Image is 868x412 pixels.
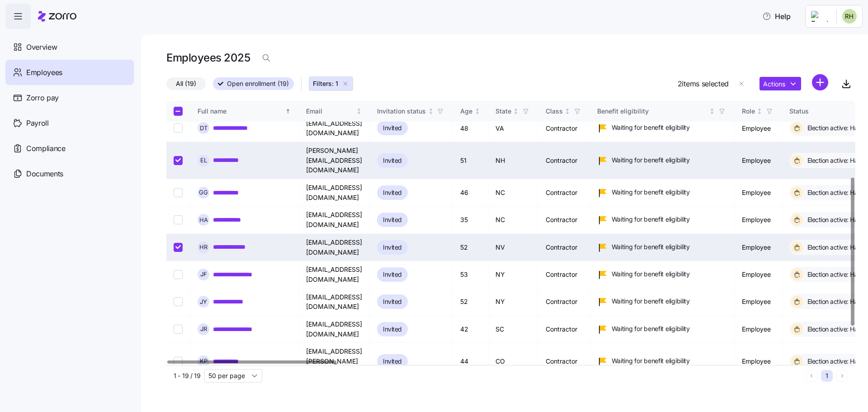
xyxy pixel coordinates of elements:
span: Invited [383,214,402,225]
span: Help [762,11,791,22]
td: Employee [735,316,782,343]
th: Full nameSorted ascending [190,101,299,122]
div: Not sorted [756,108,763,114]
th: ClassNot sorted [538,101,590,122]
input: Select record 6 [174,156,183,165]
a: Documents [5,161,134,186]
span: Invited [383,324,402,335]
span: Invited [383,242,402,253]
span: Payroll [26,118,49,129]
div: Benefit eligibility [597,106,708,116]
td: NY [488,289,538,316]
td: Contractor [538,142,590,179]
span: Invited [383,296,402,307]
span: Employees [26,67,62,78]
input: Select record 9 [174,243,183,252]
td: 52 [453,289,488,316]
td: [PERSON_NAME][EMAIL_ADDRESS][DOMAIN_NAME] [299,142,370,179]
span: Invited [383,187,402,198]
td: [EMAIL_ADDRESS][DOMAIN_NAME] [299,179,370,206]
div: Not sorted [474,108,481,114]
th: Benefit eligibilityNot sorted [590,101,735,122]
button: Help [755,7,798,25]
td: [EMAIL_ADDRESS][DOMAIN_NAME] [299,316,370,343]
td: CO [488,343,538,380]
td: Employee [735,289,782,316]
td: [EMAIL_ADDRESS][DOMAIN_NAME] [299,234,370,261]
span: Waiting for benefit eligibility [612,215,690,224]
span: Open enrollment (19) [227,78,289,90]
td: Contractor [538,261,590,288]
td: 42 [453,316,488,343]
td: [EMAIL_ADDRESS][DOMAIN_NAME] [299,289,370,316]
span: Waiting for benefit eligibility [612,242,690,251]
span: Invited [383,356,402,367]
span: 1 - 19 / 19 [174,371,201,380]
td: Contractor [538,316,590,343]
span: Zorro pay [26,92,59,104]
div: Not sorted [513,108,519,114]
div: Age [460,106,472,116]
input: Select all records [174,107,183,116]
span: Actions [763,81,785,87]
td: [EMAIL_ADDRESS][DOMAIN_NAME] [299,261,370,288]
span: Compliance [26,143,66,154]
span: J R [200,326,207,332]
td: Employee [735,142,782,179]
a: Payroll [5,110,134,136]
input: Select record 5 [174,123,183,133]
span: Waiting for benefit eligibility [612,356,690,365]
span: Waiting for benefit eligibility [612,188,690,197]
td: Employee [735,179,782,206]
td: 35 [453,206,488,233]
td: Contractor [538,343,590,380]
div: Full name [198,106,283,116]
input: Select record 11 [174,297,183,306]
div: Class [546,106,563,116]
span: Waiting for benefit eligibility [612,297,690,306]
a: Employees [5,60,134,85]
button: Next page [836,370,848,382]
span: Waiting for benefit eligibility [612,123,690,132]
td: NH [488,142,538,179]
span: E L [200,157,207,163]
td: Contractor [538,179,590,206]
div: Not sorted [356,108,362,114]
input: Select record 7 [174,188,183,197]
div: Not sorted [428,108,434,114]
span: J F [200,271,207,277]
td: VA [488,115,538,142]
td: Employee [735,115,782,142]
td: Employee [735,261,782,288]
span: Waiting for benefit eligibility [612,156,690,165]
td: 48 [453,115,488,142]
th: Invitation statusNot sorted [370,101,453,122]
td: Contractor [538,234,590,261]
div: Role [742,106,755,116]
div: Email [306,106,354,116]
span: Filters: 1 [313,79,338,88]
td: Contractor [538,289,590,316]
button: Filters: 1 [309,76,353,91]
button: Previous page [806,370,817,382]
td: Contractor [538,206,590,233]
td: NY [488,261,538,288]
div: State [495,106,511,116]
a: Compliance [5,136,134,161]
th: EmailNot sorted [299,101,370,122]
th: AgeNot sorted [453,101,488,122]
a: Overview [5,34,134,60]
input: Select record 10 [174,270,183,279]
td: [EMAIL_ADDRESS][PERSON_NAME][DOMAIN_NAME] [299,343,370,380]
td: Employee [735,206,782,233]
th: StateNot sorted [488,101,538,122]
td: 52 [453,234,488,261]
span: H A [199,217,208,223]
input: Select record 8 [174,215,183,224]
td: Contractor [538,115,590,142]
svg: add icon [812,74,828,90]
td: 46 [453,179,488,206]
span: Invited [383,269,402,280]
th: RoleNot sorted [735,101,782,122]
img: Employer logo [811,11,829,22]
